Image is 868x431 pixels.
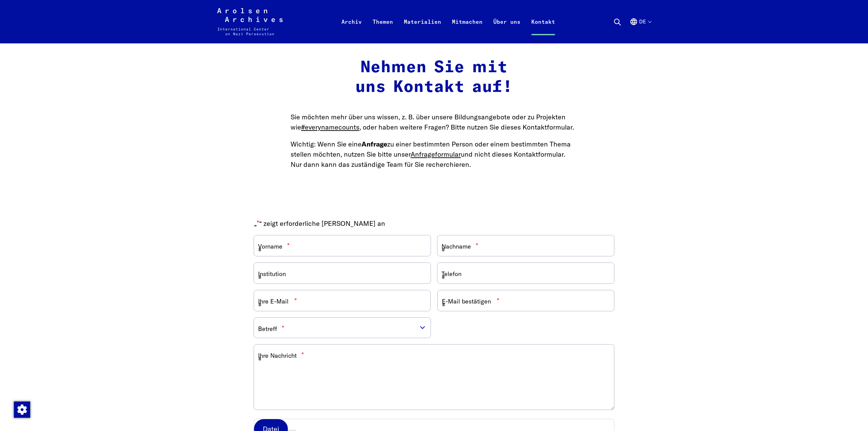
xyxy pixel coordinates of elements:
a: Mitmachen [447,16,488,43]
a: Über uns [488,16,526,43]
a: Kontakt [526,16,560,43]
a: Themen [367,16,398,43]
p: „ “ zeigt erforderliche [PERSON_NAME] an [254,218,614,229]
strong: Anfrage [361,140,387,148]
button: Deutsch, Sprachauswahl [630,18,651,42]
p: Sie möchten mehr über uns wissen, z. B. über unsere Bildungsangebote oder zu Projekten wie , oder... [291,112,577,132]
div: Zustimmung ändern [14,401,30,417]
nav: Primär [336,8,560,35]
a: Anfrageformular [411,150,461,158]
img: Zustimmung ändern [14,401,30,418]
h2: Nehmen Sie mit uns Kontakt auf! [291,58,577,97]
a: #everynamecounts [301,123,359,131]
a: Archiv [336,16,367,43]
p: Wichtig: Wenn Sie eine zu einer bestimmten Person oder einem bestimmten Thema stellen möchten, nu... [291,139,577,170]
a: Materialien [398,16,447,43]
